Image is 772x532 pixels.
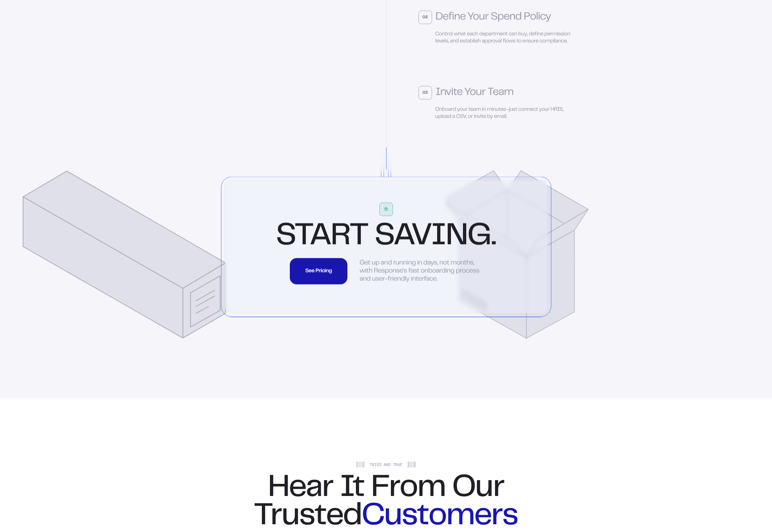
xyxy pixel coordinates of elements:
[419,106,572,120] div: Onboard your team in minutes–just connect your HRIS, upload a CSV, or invite by email.
[305,268,332,274] div: See Pricing
[436,12,551,23] div: Define Your Spend Policy
[356,461,416,467] div: Tried and True
[419,31,572,45] div: Control what each department can buy, define permission levels, and establish approval flows to e...
[419,11,432,24] div: 02
[436,87,514,98] div: Invite Your Team
[276,223,496,252] div: Start Saving.
[419,86,572,120] button: 03Invite Your TeamOnboard your team in minutes–just connect your HRIS, upload a CSV, or invite by...
[360,258,482,284] div: Get up and running in days, not months, with Response's fast onboarding process and user-friendly...
[419,86,432,99] div: 03
[290,258,347,284] a: See PricingSee PricingSee PricingSee PricingSee PricingSee PricingSee Pricing
[419,11,572,45] button: 02Define Your Spend PolicyControl what each department can buy, define permission levels, and est...
[218,474,555,531] div: Hear It From Our Trusted
[362,503,518,531] strong: Customers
